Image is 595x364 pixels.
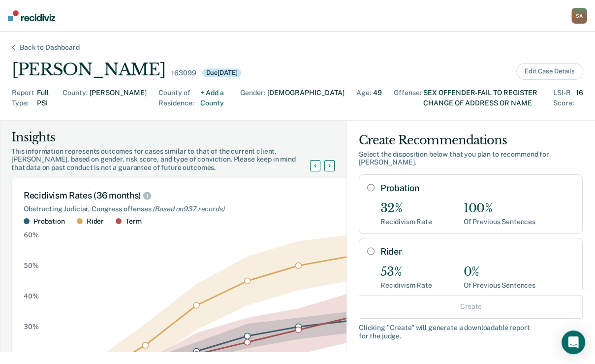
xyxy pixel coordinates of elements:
div: 49 [373,88,382,108]
div: + Add a County [200,88,228,108]
div: [PERSON_NAME] [12,60,165,80]
div: 53% [380,265,432,279]
text: 40% [24,292,39,300]
div: 100% [464,201,535,216]
div: Term [125,217,141,226]
div: Back to Dashboard [8,43,92,52]
text: 60% [24,231,39,239]
div: SEX OFFENDER-FAIL TO REGISTER CHANGE OF ADDRESS OR NAME [423,88,541,108]
div: Open Intercom Messenger [562,331,585,354]
div: Recidivism Rates (36 months) [24,190,370,201]
div: S A [571,8,587,24]
div: Probation [33,217,65,226]
div: Recidivism Rate [380,218,432,226]
div: Clicking " Create " will generate a downloadable report for the judge. [359,323,583,340]
div: Full PSI [37,88,51,108]
div: Select the disposition below that you plan to recommend for [PERSON_NAME] . [359,150,583,167]
label: Probation [380,183,574,194]
div: County of Residence : [158,88,198,108]
div: Report Type : [12,88,35,108]
div: 0% [464,265,535,279]
div: Of Previous Sentences [464,218,535,226]
div: Age : [356,88,371,108]
div: [PERSON_NAME] [90,88,147,108]
div: LSI-R Score : [553,88,574,108]
img: Recidiviz [8,10,55,21]
div: Gender : [240,88,265,108]
button: Create [359,295,583,318]
div: Insights [11,130,322,145]
div: [DEMOGRAPHIC_DATA] [267,88,344,108]
button: Edit Case Details [516,63,583,80]
text: 50% [24,262,39,269]
span: (Based on 937 records ) [153,205,224,213]
div: Create Recommendations [359,132,583,148]
div: County : [63,88,88,108]
text: 30% [24,323,39,331]
div: This information represents outcomes for cases similar to that of the current client, [PERSON_NAM... [11,147,322,172]
div: Rider [87,217,104,226]
div: Obstructing Judiciar, Congress offenses [24,205,370,213]
div: Recidivism Rate [380,281,432,290]
div: 32% [380,201,432,216]
div: Offense : [394,88,421,108]
label: Rider [380,246,574,257]
div: 163099 [171,69,196,77]
div: Of Previous Sentences [464,281,535,290]
button: SA [571,8,587,24]
div: Due [DATE] [202,68,242,77]
div: 16 [576,88,583,108]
